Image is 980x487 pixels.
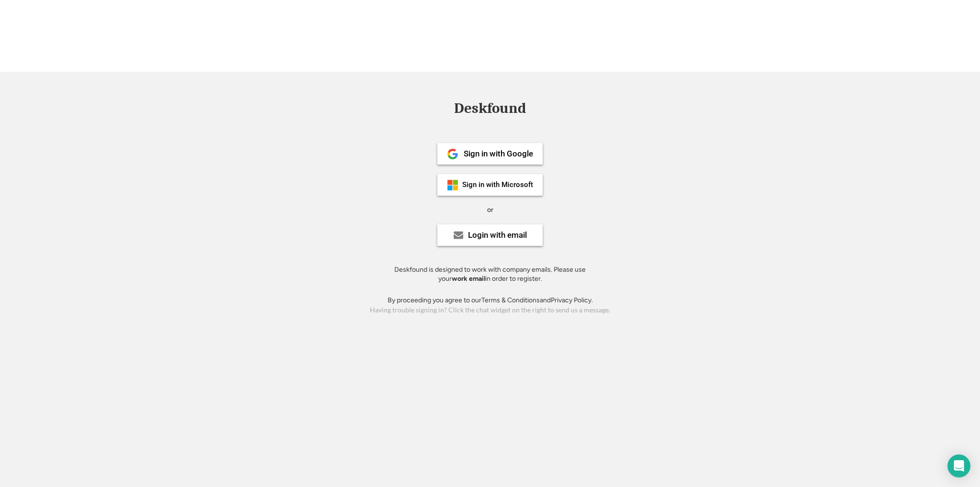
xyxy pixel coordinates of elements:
div: By proceeding you agree to our and [388,296,593,305]
div: Open Intercom Messenger [947,454,970,477]
div: or [487,205,493,215]
div: Sign in with Google [464,150,533,158]
a: Terms & Conditions [481,296,540,304]
div: Deskfound [449,101,531,116]
a: Privacy Policy. [551,296,593,304]
img: 1024px-Google__G__Logo.svg.png [447,148,458,160]
div: Deskfound is designed to work with company emails. Please use your in order to register. [382,265,598,284]
strong: work email [452,275,485,283]
img: ms-symbollockup_mssymbol_19.png [447,179,458,191]
div: Login with email [468,231,527,239]
div: Sign in with Microsoft [462,181,533,188]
